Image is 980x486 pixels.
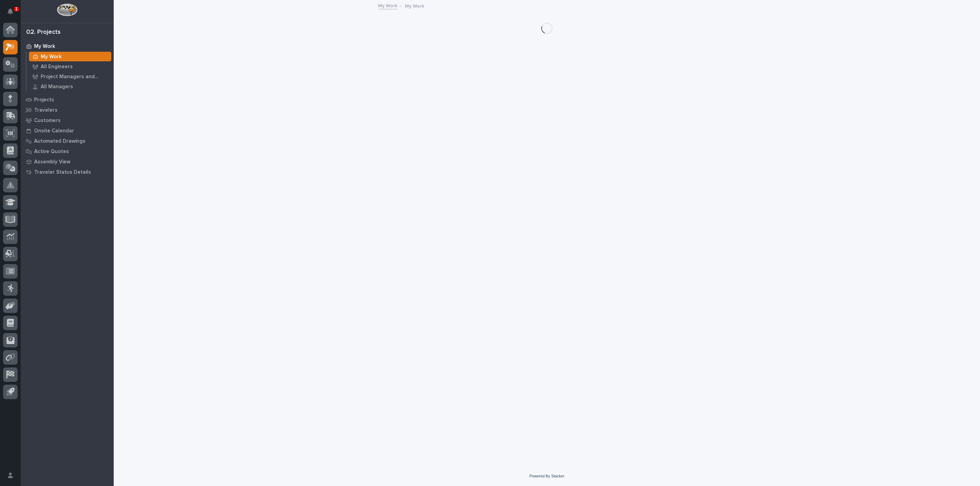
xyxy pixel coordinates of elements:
[378,1,397,9] a: My Work
[3,4,18,19] button: Notifications
[34,97,54,103] p: Projects
[21,41,114,51] a: My Work
[27,82,114,91] a: All Managers
[34,43,55,50] p: My Work
[34,107,58,113] p: Travelers
[21,115,114,125] a: Customers
[21,94,114,105] a: Projects
[27,72,114,81] a: Project Managers and Engineers
[34,118,61,124] p: Customers
[26,29,61,36] div: 02. Projects
[21,146,114,156] a: Active Quotes
[41,64,73,70] p: All Engineers
[57,3,77,16] img: Workspace Logo
[34,128,74,134] p: Onsite Calendar
[41,84,73,90] p: All Managers
[27,52,114,61] a: My Work
[34,169,91,175] p: Traveler Status Details
[27,62,114,71] a: All Engineers
[41,54,62,60] p: My Work
[21,156,114,167] a: Assembly View
[9,8,18,19] div: Notifications1
[34,149,69,155] p: Active Quotes
[405,2,424,9] p: My Work
[21,167,114,177] a: Traveler Status Details
[15,7,18,11] p: 1
[41,74,109,80] p: Project Managers and Engineers
[529,474,564,478] a: Powered By Stacker
[21,125,114,136] a: Onsite Calendar
[21,105,114,115] a: Travelers
[34,159,70,165] p: Assembly View
[34,138,85,144] p: Automated Drawings
[21,136,114,146] a: Automated Drawings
